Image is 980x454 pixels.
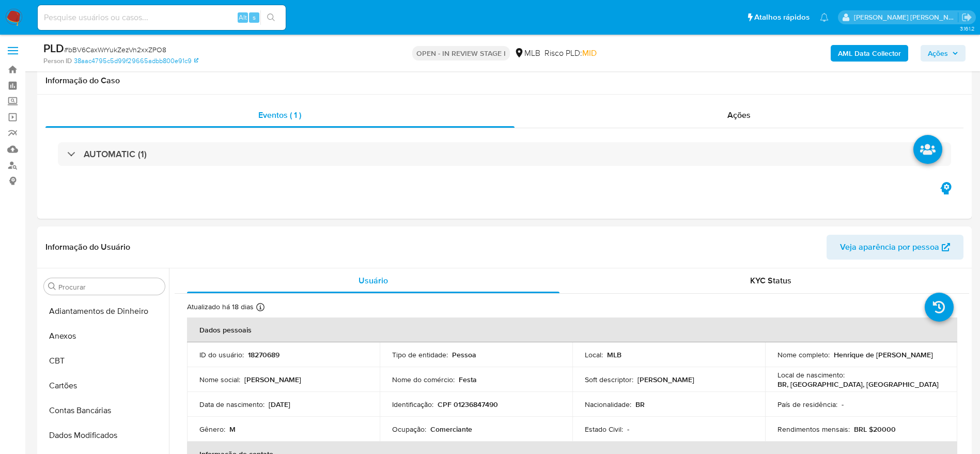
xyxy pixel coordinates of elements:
[545,48,597,59] span: Risco PLD:
[961,12,972,23] a: Sair
[392,425,426,434] p: Ocupação :
[607,350,621,359] p: MLB
[834,350,933,359] p: Henrique de [PERSON_NAME]
[45,75,963,86] h1: Informação do Caso
[45,242,130,252] h1: Informação do Usuário
[40,398,169,423] button: Contas Bancárias
[84,148,147,160] h3: AUTOMATIC (1)
[777,370,845,380] p: Local de nascimento :
[820,13,829,22] a: Notificações
[199,375,240,384] p: Nome social :
[842,400,844,409] p: -
[827,235,963,260] button: Veja aparência por pessoa
[727,109,751,121] span: Ações
[585,425,623,434] p: Estado Civil :
[392,375,455,384] p: Nome do comércio :
[854,12,958,22] p: lucas.santiago@mercadolivre.com
[229,425,236,434] p: M
[40,373,169,398] button: Cartões
[854,425,896,434] p: BRL $20000
[412,46,510,60] p: OPEN - IN REVIEW STAGE I
[248,350,279,359] p: 18270689
[359,275,388,286] span: Usuário
[187,317,957,342] th: Dados pessoais
[253,12,256,22] span: s
[438,400,498,409] p: CPF 01236847490
[43,40,64,56] b: PLD
[637,375,694,384] p: [PERSON_NAME]
[392,350,448,359] p: Tipo de entidade :
[64,44,166,55] span: # bBV6CaxWrYukZezVn2xxZPO8
[74,56,198,66] a: 38aac4795c5d99f29665adbb800e91c9
[635,400,645,409] p: BR
[514,48,540,59] div: MLB
[58,142,951,166] div: AUTOMATIC (1)
[199,400,265,409] p: Data de nascimento :
[750,275,791,286] span: KYC Status
[43,56,72,66] b: Person ID
[199,425,225,434] p: Gênero :
[40,423,169,448] button: Dados Modificados
[430,425,472,434] p: Comerciante
[582,47,597,59] span: MID
[239,12,247,22] span: Alt
[777,425,850,434] p: Rendimentos mensais :
[585,400,631,409] p: Nacionalidade :
[777,380,939,389] p: BR, [GEOGRAPHIC_DATA], [GEOGRAPHIC_DATA]
[244,375,301,384] p: [PERSON_NAME]
[840,235,939,260] span: Veja aparência por pessoa
[269,400,290,409] p: [DATE]
[48,282,56,291] button: Procurar
[40,324,169,349] button: Anexos
[40,299,169,324] button: Adiantamentos de Dinheiro
[585,375,633,384] p: Soft descriptor :
[258,109,301,121] span: Eventos ( 1 )
[58,282,161,292] input: Procurar
[40,349,169,373] button: CBT
[777,350,830,359] p: Nome completo :
[199,350,244,359] p: ID do usuário :
[392,400,433,409] p: Identificação :
[831,45,908,62] button: AML Data Collector
[187,302,254,312] p: Atualizado há 18 dias
[38,11,286,24] input: Pesquise usuários ou casos...
[585,350,603,359] p: Local :
[921,45,966,62] button: Ações
[838,45,901,62] b: AML Data Collector
[627,425,629,434] p: -
[777,400,837,409] p: País de residência :
[928,45,948,62] span: Ações
[754,12,810,23] span: Atalhos rápidos
[459,375,477,384] p: Festa
[260,10,282,25] button: search-icon
[452,350,476,359] p: Pessoa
